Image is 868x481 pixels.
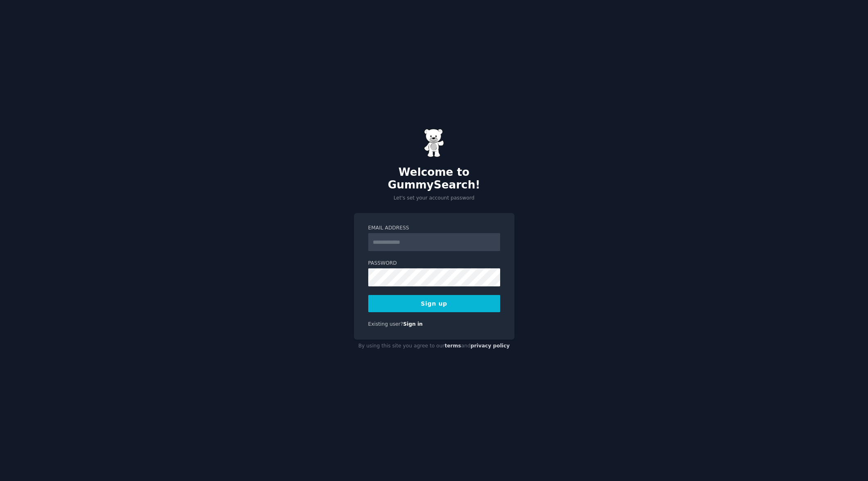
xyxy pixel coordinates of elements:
img: Gummy Bear [424,129,444,157]
div: By using this site you agree to our and [354,340,514,353]
button: Sign up [368,295,500,312]
a: Sign in [403,321,423,327]
h2: Welcome to GummySearch! [354,166,514,192]
p: Let's set your account password [354,195,514,202]
label: Email Address [368,225,500,232]
span: Existing user? [368,321,403,327]
a: privacy policy [471,343,510,349]
a: terms [444,343,461,349]
label: Password [368,260,500,267]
